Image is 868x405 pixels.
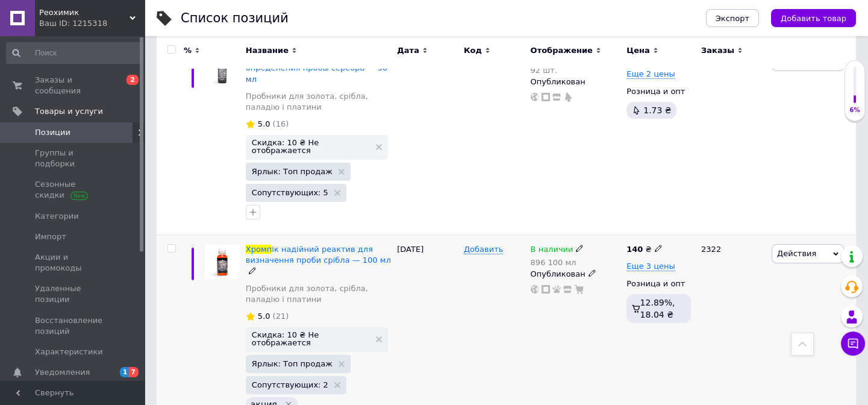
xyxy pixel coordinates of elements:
a: Хромпік надійний реактив для визначення проби срібла — 100 мл [246,245,391,265]
button: Чат с покупателем [841,331,865,356]
span: 5.0 [258,312,270,321]
div: Розница и опт [626,278,691,289]
div: Розница и опт [626,86,691,97]
img: Хромпік надійний реактив для визначення проби срібла — 100 мл [205,244,240,279]
span: Добавить товар [781,14,846,23]
span: Ярлык: Топ продаж [252,168,333,175]
span: ік надійний реактив для визначення проби срібла — 100 мл [246,245,391,265]
button: Экспорт [706,9,759,27]
input: Поиск [6,42,142,64]
b: 140 [626,245,643,254]
span: Еще 3 цены [626,262,675,271]
a: Пробники для золота, срібла, паладію і платини [246,283,391,305]
span: Сопутствующих: 5 [252,189,328,196]
span: Категории [35,211,79,222]
span: 12.89%, 18.04 ₴ [640,298,675,319]
span: Код [464,45,482,56]
a: Хромпик надёжный реактив для определения пробы серебра — 30 мл [246,52,387,83]
div: Опубликован [531,77,621,87]
span: Импорт [35,231,66,242]
span: Скидка: 10 ₴ Не отображается [252,139,370,154]
div: 6% [845,106,864,115]
span: Скидка: 10 ₴ Не отображается [252,331,370,347]
span: Реохимик [39,7,130,18]
div: 896 100 мл [531,258,584,267]
span: Заказы и сообщения [35,75,111,96]
span: Удаленные позиции [35,283,111,305]
span: Акции и промокоды [35,252,111,274]
span: Цена [626,45,650,56]
span: 1.73 ₴ [643,105,671,115]
button: Добавить товар [771,9,856,27]
span: Действия [777,249,816,258]
span: В наличии [531,245,573,257]
span: 7 [129,367,139,377]
span: Сопутствующих: 2 [252,381,328,389]
div: Опубликован [531,269,621,280]
div: ₴ [626,244,662,255]
span: Добавить [464,245,503,254]
span: Отображение [531,45,593,56]
span: Группы и подборки [35,148,111,169]
span: Характеристики [35,347,103,357]
div: Ваш ID: 1215318 [39,18,145,29]
span: Название [246,45,289,56]
span: Еще 2 цены [626,69,675,79]
div: 92 шт. [531,66,573,75]
span: (16) [273,119,289,128]
div: 361 [694,43,769,235]
div: Список позиций [181,12,289,25]
span: Позиции [35,127,70,138]
span: 1 [120,367,130,377]
span: Товары и услуги [35,106,103,117]
img: Хромпик надёжный реактив для определения пробы серебра — 30 мл [205,52,240,87]
span: Экспорт [716,14,749,23]
span: Заказы [701,45,734,56]
span: Ярлык: Топ продаж [252,360,333,368]
span: 5.0 [258,119,270,128]
span: Сезонные скидки [35,179,111,201]
a: Пробники для золота, срібла, паладію і платини [246,91,391,113]
span: % [184,45,192,56]
span: 2 [126,75,139,85]
span: Восстановление позиций [35,315,111,337]
span: ик надёжный реактив для определения пробы серебра — 30 мл [246,52,387,83]
span: (21) [273,312,289,321]
span: Хромп [246,245,272,254]
span: Уведомления [35,367,90,378]
div: [DATE] [394,43,461,235]
span: Дата [397,45,419,56]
